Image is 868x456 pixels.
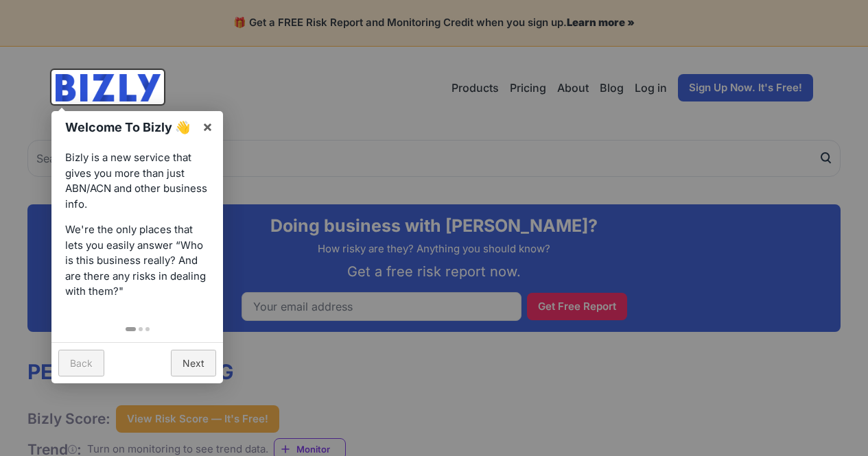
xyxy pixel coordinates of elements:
[58,350,104,376] a: Back
[65,118,195,136] h1: Welcome To Bizly 👋
[65,150,209,212] p: Bizly is a new service that gives you more than just ABN/ACN and other business info.
[65,222,209,300] p: We're the only places that lets you easily answer “Who is this business really? And are there any...
[171,350,216,376] a: Next
[192,111,223,142] a: ×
